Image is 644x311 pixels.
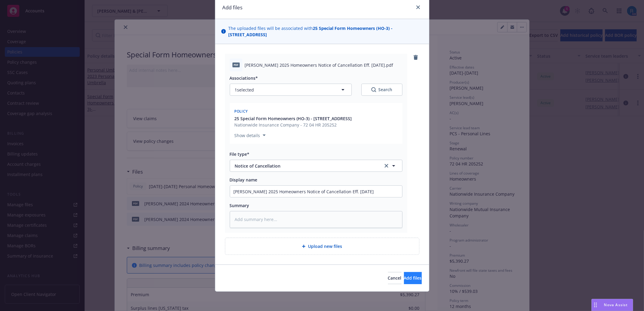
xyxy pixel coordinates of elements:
[592,299,599,311] div: Drag to move
[230,177,258,183] span: Display name
[230,203,249,208] span: Summary
[604,302,628,307] span: Nova Assist
[591,299,633,311] button: Nova Assist
[230,186,402,197] input: Add display name here...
